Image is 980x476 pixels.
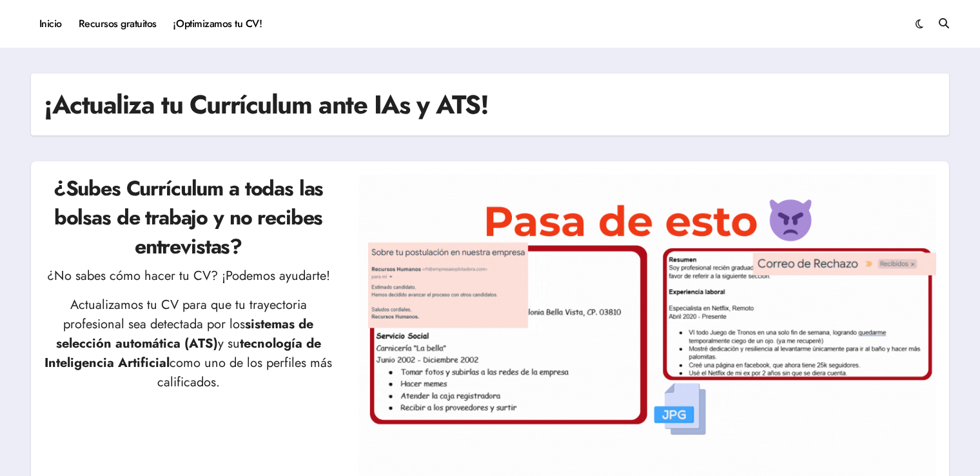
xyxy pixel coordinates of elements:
[56,315,314,353] strong: sistemas de selección automática (ATS)
[44,334,321,372] strong: tecnología de Inteligencia Artificial
[70,6,165,41] a: Recursos gratuitos
[44,174,333,261] h2: ¿Subes Currículum a todas las bolsas de trabajo y no recibes entrevistas?
[44,86,488,123] h1: ¡Actualiza tu Currículum ante IAs y ATS!
[44,266,333,286] p: ¿No sabes cómo hacer tu CV? ¡Podemos ayudarte!
[31,6,70,41] a: Inicio
[44,295,333,392] p: Actualizamos tu CV para que tu trayectoria profesional sea detectada por los y su como uno de los...
[165,6,270,41] a: ¡Optimizamos tu CV!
